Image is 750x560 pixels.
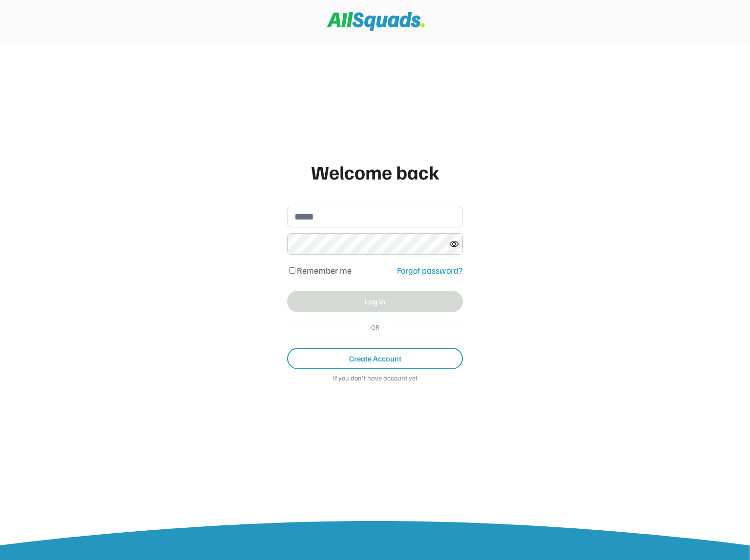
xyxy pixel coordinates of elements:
[287,374,463,384] div: If you don't have account yet
[287,157,463,186] div: Welcome back
[287,291,463,312] button: Log in
[287,348,463,369] button: Create Account
[367,322,384,332] div: OR
[327,12,425,31] img: Squad%20Logo.svg
[397,264,463,277] div: Forgot password?
[297,265,352,276] label: Remember me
